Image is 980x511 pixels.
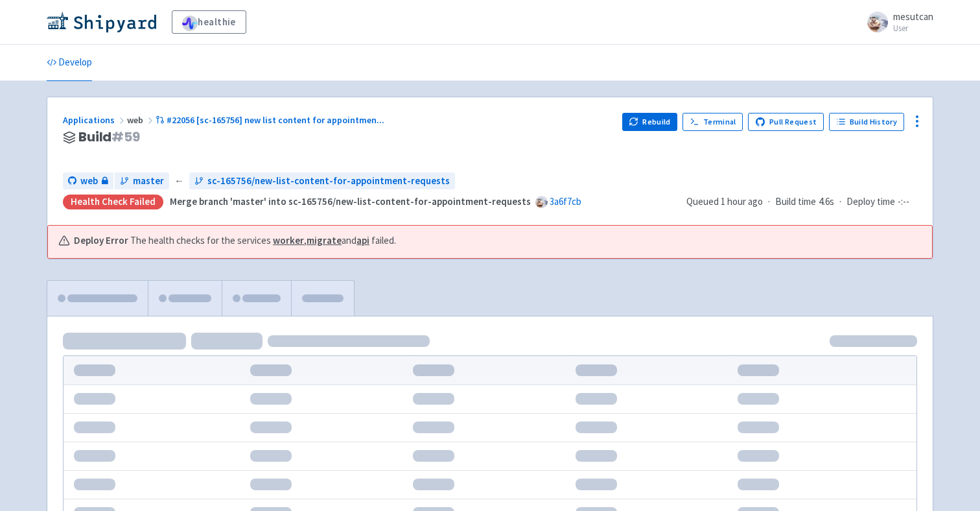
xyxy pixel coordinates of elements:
[167,114,384,126] span: #22056 [sc-165756] new list content for appointmen ...
[748,113,824,131] a: Pull Request
[721,195,763,208] time: 1 hour ago
[893,10,933,23] span: mesutcan
[356,234,369,246] a: api
[686,195,763,208] span: Queued
[273,234,304,246] a: worker
[47,12,156,32] img: Shipyard logo
[63,114,127,126] a: Applications
[63,195,163,209] div: Health check failed
[115,172,169,190] a: master
[550,195,581,208] a: 3a6f7cb
[127,114,156,126] span: web
[893,24,933,32] small: User
[775,195,816,209] span: Build time
[133,174,164,189] span: master
[130,233,396,248] span: The health checks for the services , and failed.
[78,130,140,145] span: Build
[156,114,386,126] a: #22056 [sc-165756] new list content for appointmen...
[686,195,917,209] div: · ·
[111,128,140,146] span: # 59
[63,172,113,190] a: web
[174,174,184,189] span: ←
[829,113,904,131] a: Build History
[207,174,450,189] span: sc-165756/new-list-content-for-appointment-requests
[47,45,92,81] a: Develop
[307,234,342,246] a: migrate
[170,195,531,208] strong: Merge branch 'master' into sc-165756/new-list-content-for-appointment-requests
[859,12,933,32] a: mesutcan User
[172,10,246,34] a: healthie
[819,195,834,209] span: 4.6s
[622,113,678,131] button: Rebuild
[74,233,128,248] b: Deploy Error
[846,195,895,209] span: Deploy time
[682,113,743,131] a: Terminal
[189,172,455,190] a: sc-165756/new-list-content-for-appointment-requests
[80,174,98,189] span: web
[898,195,909,209] span: -:--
